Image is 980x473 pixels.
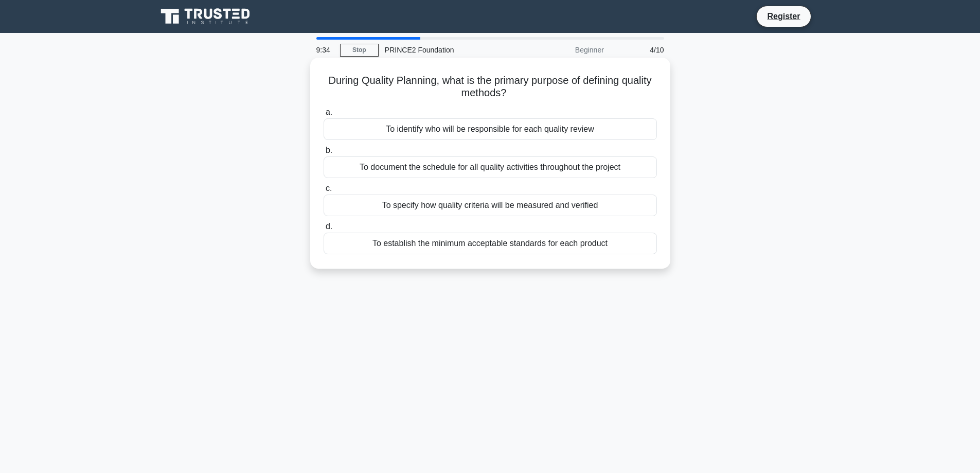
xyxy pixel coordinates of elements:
[379,40,520,60] div: PRINCE2 Foundation
[610,40,670,60] div: 4/10
[326,146,332,154] span: b.
[326,222,332,231] span: d.
[324,156,657,178] div: To document the schedule for all quality activities throughout the project
[326,184,332,192] span: c.
[340,44,379,57] a: Stop
[324,118,657,140] div: To identify who will be responsible for each quality review
[324,195,657,216] div: To specify how quality criteria will be measured and verified
[310,40,340,60] div: 9:34
[326,108,332,116] span: a.
[323,74,658,100] h5: During Quality Planning, what is the primary purpose of defining quality methods?
[324,233,657,254] div: To establish the minimum acceptable standards for each product
[761,10,806,23] a: Register
[520,40,610,60] div: Beginner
